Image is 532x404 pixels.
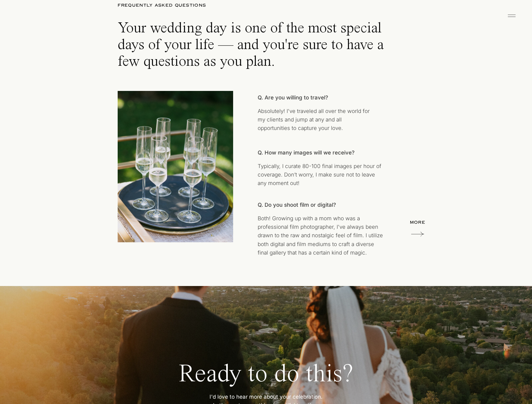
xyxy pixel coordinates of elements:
a: Ready to do this? [165,363,367,389]
h3: Q. How many images will we receive? [258,149,393,158]
p: Typically, I curate 80-100 final images per hour of coverage. Don’t worry, I make sure not to lea... [258,162,383,192]
h2: HOW IT WORKS [109,92,154,100]
p: Your wedding day is one of the most special days of your life — and you're sure to have a few que... [118,20,400,78]
h2: FREQUENTLY ASKED QUESTIONS [118,2,295,11]
p: Both! Growing up with a mom who was a professional film photographer, I've always been drawn to t... [258,214,383,267]
p: Absolutely! I've traveled all over the world for my clients and jump at any and all opportunities... [258,107,374,139]
h3: Q. Do you shoot film or digital? [258,201,393,210]
h3: Q. Are you willing to travel? [258,93,393,103]
a: MORE [406,219,430,228]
